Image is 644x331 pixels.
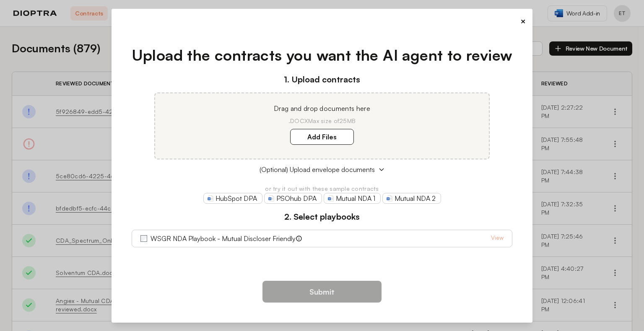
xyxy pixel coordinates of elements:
a: PSOhub DPA [264,193,322,204]
label: Add Files [290,129,354,145]
p: .DOCX Max size of 25MB [165,117,479,125]
button: Submit [262,281,382,303]
p: or try it out with these sample contracts [132,185,513,193]
a: Mutual NDA 2 [382,193,441,204]
button: × [520,15,526,27]
a: HubSpot DPA [203,193,262,204]
a: View [491,233,504,244]
button: (Optional) Upload envelope documents [132,164,513,174]
h3: 2. Select playbooks [132,210,513,223]
h3: 1. Upload contracts [132,73,513,86]
a: Mutual NDA 1 [324,193,381,204]
span: (Optional) Upload envelope documents [260,164,375,174]
h1: Upload the contracts you want the AI agent to review [132,44,513,67]
label: WSGR NDA Playbook - Mutual Discloser Friendly [151,233,296,244]
p: Drag and drop documents here [165,103,479,113]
